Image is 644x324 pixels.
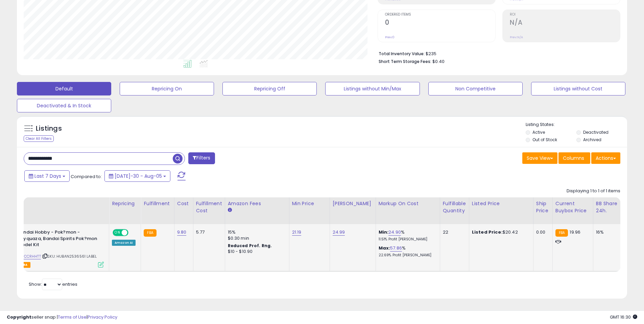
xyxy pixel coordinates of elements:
[325,82,420,95] button: Listings without Min/Max
[18,229,100,250] b: Bandai Hobby - Pok?mon - Rayquaza, Bandai Spirits Pok?mon Model Kit
[16,254,41,259] a: B08CCRHHTT
[596,229,618,235] div: 16%
[510,13,620,17] span: ROI
[385,13,495,17] span: Ordered Items
[532,137,557,143] label: Out of Stock
[570,229,580,235] span: 19.96
[7,314,117,321] div: seller snap | |
[228,229,284,235] div: 15%
[390,245,402,252] a: 57.86
[177,200,190,207] div: Cost
[563,155,584,161] span: Columns
[36,124,62,133] h5: Listings
[583,129,609,135] label: Deactivated
[222,82,317,95] button: Repricing Off
[385,35,395,39] small: Prev: 0
[177,229,187,236] a: 9.80
[24,170,70,182] button: Last 7 Days
[228,235,284,241] div: $0.30 min
[196,229,220,235] div: 5.77
[379,229,435,242] div: %
[29,281,77,287] span: Show: entries
[443,200,466,214] div: Fulfillable Quantity
[17,82,111,95] button: Default
[376,197,440,224] th: The percentage added to the cost of goods (COGS) that forms the calculator for Min & Max prices.
[532,129,545,135] label: Active
[428,82,523,95] button: Non Competitive
[7,314,31,320] strong: Copyright
[113,230,122,236] span: ON
[120,82,214,95] button: Repricing On
[610,314,637,320] span: 2025-08-14 16:30 GMT
[58,314,87,320] a: Terms of Use
[196,200,222,214] div: Fulfillment Cost
[333,229,345,236] a: 24.99
[292,229,302,236] a: 21.19
[443,229,464,235] div: 22
[144,200,171,207] div: Fulfillment
[522,152,557,164] button: Save View
[292,200,327,207] div: Min Price
[536,229,547,235] div: 0.00
[555,200,590,214] div: Current Buybox Price
[115,173,162,179] span: [DATE]-30 - Aug-05
[379,59,431,64] b: Short Term Storage Fees:
[112,200,138,207] div: Repricing
[379,245,435,258] div: %
[19,262,30,268] span: FBA
[379,245,390,251] b: Max:
[583,137,601,143] label: Archived
[228,243,272,249] b: Reduced Prof. Rng.
[472,229,503,235] b: Listed Price:
[472,229,528,235] div: $20.42
[127,230,138,236] span: OFF
[379,237,435,242] p: 11.51% Profit [PERSON_NAME]
[17,99,111,112] button: Deactivated & In Stock
[379,49,615,57] li: $235
[388,229,401,236] a: 24.90
[42,254,97,259] span: | SKU: HUBAN2536561 LABEL
[228,207,232,213] small: Amazon Fees.
[228,249,284,255] div: $10 - $10.90
[188,152,215,164] button: Filters
[536,200,550,214] div: Ship Price
[379,253,435,258] p: 22.69% Profit [PERSON_NAME]
[596,200,621,214] div: BB Share 24h.
[555,229,568,237] small: FBA
[510,35,523,39] small: Prev: N/A
[510,19,620,28] h2: N/A
[558,152,590,164] button: Columns
[34,173,61,179] span: Last 7 Days
[567,188,620,194] div: Displaying 1 to 1 of 1 items
[432,58,445,65] span: $0.40
[379,229,389,235] b: Min:
[379,200,437,207] div: Markup on Cost
[472,200,530,207] div: Listed Price
[379,51,425,57] b: Total Inventory Value:
[1,200,106,207] div: Title
[531,82,625,95] button: Listings without Cost
[71,173,102,180] span: Compared to:
[591,152,620,164] button: Actions
[526,122,627,128] p: Listing States:
[333,200,373,207] div: [PERSON_NAME]
[228,200,286,207] div: Amazon Fees
[88,314,117,320] a: Privacy Policy
[24,135,54,142] div: Clear All Filters
[385,19,495,28] h2: 0
[144,229,156,237] small: FBA
[112,240,136,246] div: Amazon AI
[104,170,170,182] button: [DATE]-30 - Aug-05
